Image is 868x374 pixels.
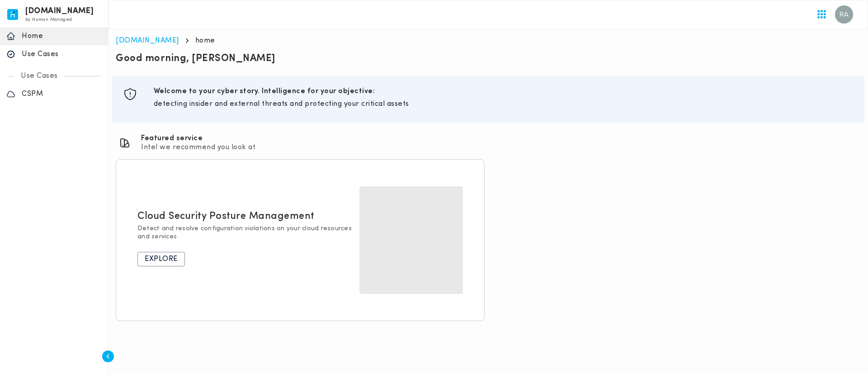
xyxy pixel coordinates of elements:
h6: Featured service [141,134,255,143]
h6: Welcome to your cyber story. Intelligence for your objective: [154,87,854,96]
p: Home [22,32,102,41]
nav: breadcrumb [116,36,861,45]
p: Use Cases [22,50,102,59]
p: Explore [145,255,178,264]
img: Raymond Angeles [835,5,853,24]
p: home [195,36,215,45]
button: Explore [137,252,185,266]
p: detecting insider and external threats and protecting your critical assets [154,99,854,109]
h6: [DOMAIN_NAME] [25,8,94,14]
p: Intel we recommend you look at [141,143,255,152]
p: CSPM [22,90,102,99]
img: invicta.io [7,9,18,20]
h5: Cloud Security Posture Management [137,210,315,223]
p: Good morning, [PERSON_NAME] [116,52,861,65]
button: User [831,2,857,27]
a: [DOMAIN_NAME] [116,37,179,44]
span: by Human Managed [25,17,72,22]
p: Detect and resolve configuration violations on your cloud resources and services [137,225,352,241]
p: Use Cases [14,71,64,80]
